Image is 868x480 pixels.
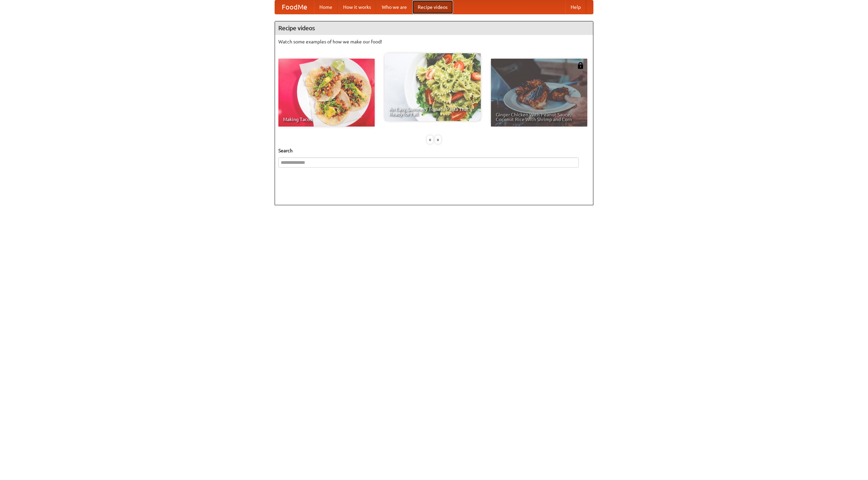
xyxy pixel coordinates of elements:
a: Who we are [376,0,412,14]
span: Making Tacos [283,117,370,122]
div: » [435,135,441,144]
h4: Recipe videos [275,21,593,35]
img: 483408.png [577,62,584,69]
a: Help [565,0,586,14]
h5: Search [278,147,590,154]
a: An Easy, Summery Tomato Pasta That's Ready for Fall [384,53,481,121]
span: An Easy, Summery Tomato Pasta That's Ready for Fall [389,107,476,116]
a: FoodMe [275,0,314,14]
a: Making Tacos [278,59,375,127]
a: How it works [338,0,376,14]
a: Home [314,0,338,14]
p: Watch some examples of how we make our food! [278,38,590,45]
div: « [427,135,433,144]
a: Recipe videos [412,0,453,14]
